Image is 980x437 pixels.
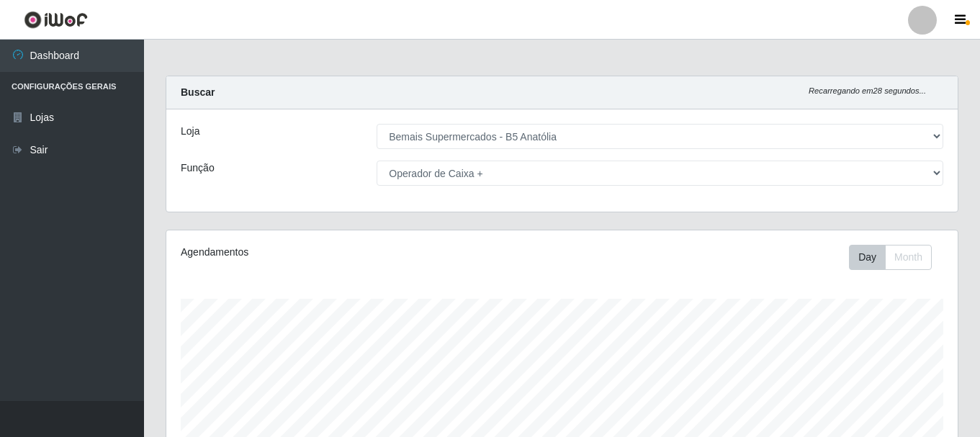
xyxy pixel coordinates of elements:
[849,245,886,270] button: Day
[849,245,932,270] div: First group
[849,245,943,270] div: Toolbar with button groups
[885,245,932,270] button: Month
[24,11,88,29] img: CoreUI Logo
[181,124,199,139] label: Loja
[809,86,926,95] i: Recarregando em 28 segundos...
[181,245,486,260] div: Agendamentos
[181,86,215,98] strong: Buscar
[181,161,215,176] label: Função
